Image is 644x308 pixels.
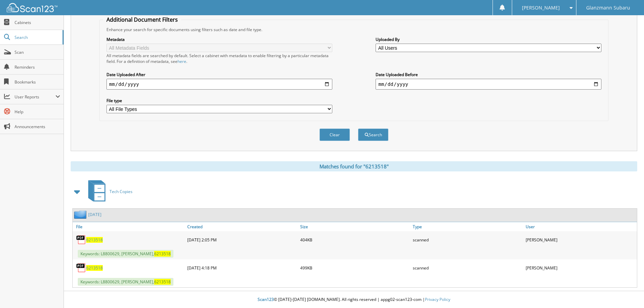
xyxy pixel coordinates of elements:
[524,261,637,275] div: [PERSON_NAME]
[524,222,637,231] a: User
[258,297,274,302] span: Scan123
[186,233,299,246] div: [DATE] 2:05 PM
[411,261,524,275] div: scanned
[411,222,524,231] a: Type
[376,72,601,77] label: Date Uploaded Before
[103,16,181,23] legend: Additional Document Filters
[610,276,644,308] iframe: Chat Widget
[15,34,59,40] span: Search
[15,49,60,55] span: Scan
[376,79,601,90] input: end
[106,53,332,64] div: All metadata fields are searched by default. Select a cabinet with metadata to enable filtering b...
[76,235,86,245] img: PDF.png
[106,79,332,90] input: start
[73,222,186,231] a: File
[103,27,605,32] div: Enhance your search for specific documents using filters such as date and file type.
[15,94,55,100] span: User Reports
[15,124,60,129] span: Announcements
[110,189,133,194] span: Tech Copies
[319,128,350,141] button: Clear
[586,6,630,10] span: Glanzmann Subaru
[78,278,173,286] span: Keywords: L8800629, [PERSON_NAME],
[177,58,186,64] a: here
[186,222,299,231] a: Created
[88,212,101,217] a: [DATE]
[15,109,60,115] span: Help
[154,279,171,285] span: 6213518
[15,79,60,85] span: Bookmarks
[299,261,411,275] div: 499KB
[376,37,601,42] label: Uploaded By
[84,178,133,205] a: Tech Copies
[524,233,637,246] div: [PERSON_NAME]
[411,233,524,246] div: scanned
[106,37,332,42] label: Metadata
[186,261,299,275] div: [DATE] 4:18 PM
[15,64,60,70] span: Reminders
[154,251,171,257] span: 6213518
[299,222,411,231] a: Size
[78,250,173,258] span: Keywords: L8800629, [PERSON_NAME],
[86,237,103,243] a: 6213518
[522,6,560,10] span: [PERSON_NAME]
[299,233,411,246] div: 404KB
[76,263,86,273] img: PDF.png
[358,128,388,141] button: Search
[64,291,644,308] div: © [DATE]-[DATE] [DOMAIN_NAME]. All rights reserved | appg02-scan123-com |
[71,161,637,171] div: Matches found for "6213518"
[425,297,450,302] a: Privacy Policy
[15,20,60,25] span: Cabinets
[106,72,332,77] label: Date Uploaded After
[74,210,88,219] img: folder2.png
[7,3,57,12] img: scan123-logo-white.svg
[106,98,332,103] label: File type
[86,265,103,271] a: 6213518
